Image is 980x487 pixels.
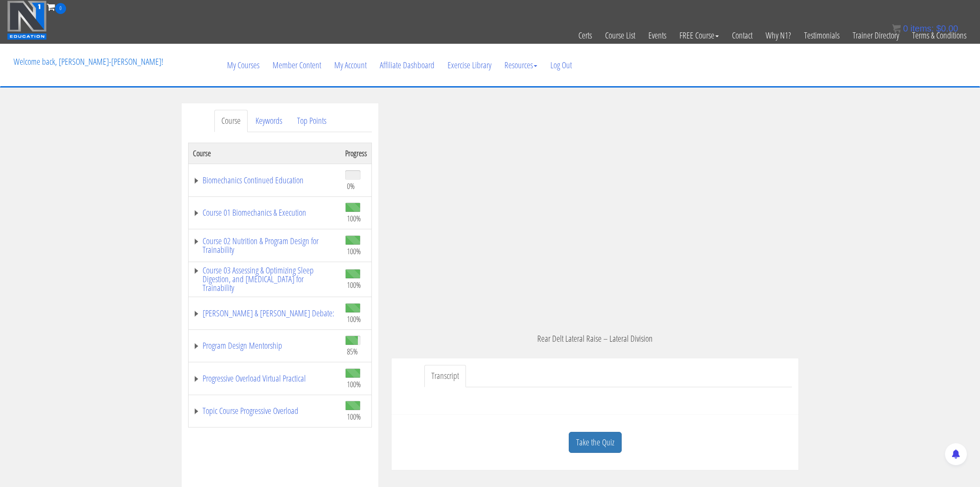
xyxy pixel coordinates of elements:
a: Keywords [248,110,289,132]
a: Biomechanics Continued Education [193,176,336,185]
span: 100% [347,280,361,290]
a: Terms & Conditions [906,14,973,57]
span: 0 [55,3,66,14]
p: Welcome back, [PERSON_NAME]-[PERSON_NAME]! [7,44,170,79]
a: Top Points [290,110,333,132]
a: Resources [498,44,544,86]
span: 0 [903,24,908,33]
a: 0 [47,1,66,13]
a: My Account [328,44,373,86]
span: 100% [347,314,361,324]
bdi: 0.00 [936,24,958,33]
span: 100% [347,214,361,223]
a: Course 01 Biomechanics & Execution [193,208,336,217]
a: Testimonials [798,14,846,57]
img: icon11.png [892,24,901,33]
img: n1-education [7,0,47,40]
a: Progressive Overload Virtual Practical [193,374,336,383]
a: Transcript [424,365,466,387]
span: $ [936,24,941,33]
a: Log Out [544,44,578,86]
a: Certs [572,14,598,57]
th: Course [189,143,341,164]
a: [PERSON_NAME] & [PERSON_NAME] Debate: [193,309,336,318]
th: Progress [341,143,372,164]
a: Why N1? [759,14,798,57]
span: 85% [347,347,358,356]
a: Events [642,14,673,57]
a: Take the Quiz [569,432,622,453]
span: 0% [347,181,355,191]
a: Course 03 Assessing & Optimizing Sleep Digestion, and [MEDICAL_DATA] for Trainability [193,266,336,292]
a: Contact [725,14,759,57]
span: 100% [347,412,361,421]
a: Exercise Library [441,44,498,86]
a: Program Design Mentorship [193,341,336,350]
a: Trainer Directory [846,14,906,57]
span: 100% [347,379,361,389]
a: 0 items: $0.00 [892,24,958,33]
a: Affiliate Dashboard [373,44,441,86]
span: 100% [347,246,361,256]
a: My Courses [220,44,266,86]
a: Topic Course Progressive Overload [193,406,336,415]
a: Course 02 Nutrition & Program Design for Trainability [193,237,336,254]
p: Rear Delt Lateral Raise – Lateral Division [392,332,798,345]
a: Course List [598,14,642,57]
a: Course [214,110,248,132]
a: FREE Course [673,14,725,57]
span: items: [910,24,934,33]
a: Member Content [266,44,328,86]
